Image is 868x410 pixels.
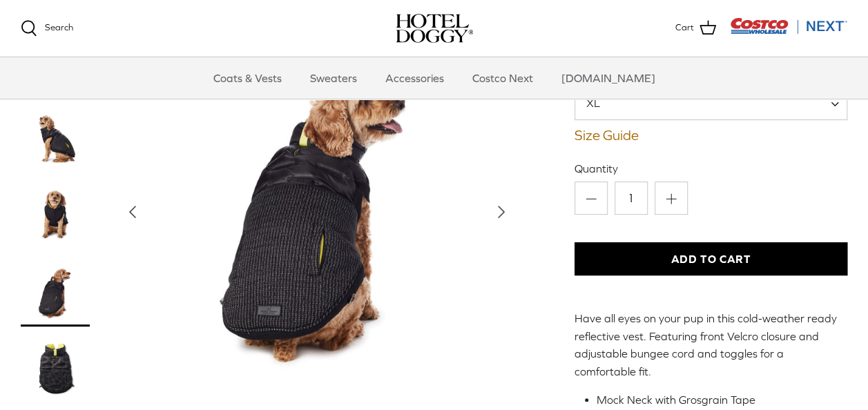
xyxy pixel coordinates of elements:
[675,19,716,37] a: Cart
[373,57,456,99] a: Accessories
[486,197,517,227] button: Next
[45,22,73,32] span: Search
[21,182,90,251] a: Thumbnail Link
[575,310,847,380] p: Have all eyes on your pup in this cold-weather ready reflective vest. Featuring front Velcro clos...
[21,106,90,175] a: Thumbnail Link
[298,57,369,99] a: Sweaters
[21,333,90,402] a: Thumbnail Link
[675,21,694,35] span: Cart
[575,95,628,110] span: XL
[117,197,148,227] button: Previous
[201,57,294,99] a: Coats & Vests
[21,257,90,326] a: Thumbnail Link
[575,87,847,120] span: XL
[575,242,847,275] button: Add to Cart
[730,26,847,37] a: Visit Costco Next
[730,17,847,35] img: Costco Next
[597,391,836,409] li: Mock Neck with Grosgrain Tape
[460,57,546,99] a: Costco Next
[549,57,668,99] a: [DOMAIN_NAME]
[396,14,473,43] img: hoteldoggycom
[615,182,648,215] input: Quantity
[575,127,847,144] a: Size Guide
[575,161,847,176] label: Quantity
[21,20,73,37] a: Search
[396,14,473,43] a: hoteldoggy.com hoteldoggycom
